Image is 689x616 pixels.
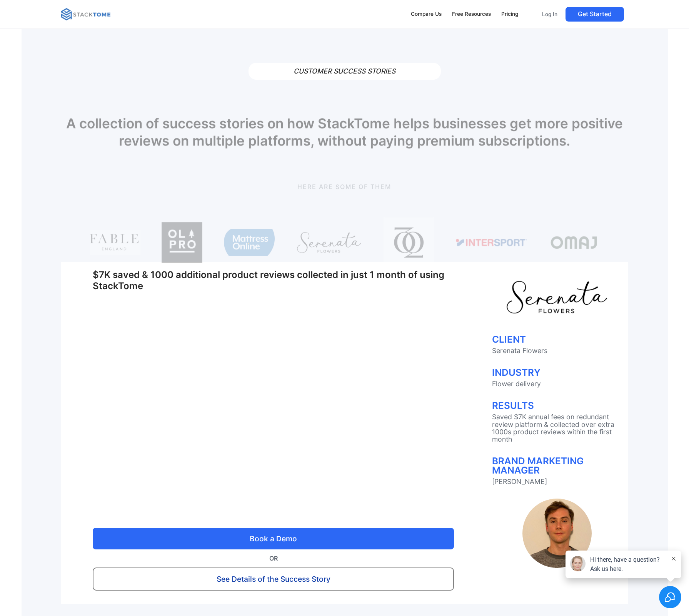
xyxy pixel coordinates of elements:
p: Here are some of them [61,182,627,191]
div: Pricing [501,10,518,18]
h1: A collection of success stories on how StackTome helps businesses get more positive reviews on mu... [61,115,627,150]
iframe: StackTome - How Fergus from SerenataFlowers saved $7000 on platform fees [93,301,454,505]
a: Pricing [497,6,522,22]
a: Book a Demo [93,528,454,549]
a: Get Started [566,7,624,22]
img: intersport logo [456,217,527,268]
h1: INDUSTRY [492,368,622,377]
h1: BRAND MARKETING MANAGER [492,456,622,475]
div: Free Resources [452,10,491,18]
img: mattress online logo [224,217,275,268]
p: Log In [542,11,557,18]
a: Compare Us [407,6,445,22]
a: See Details of the Success Story [93,567,454,591]
div: Compare Us [411,10,442,18]
h1: CLIENT [492,335,622,344]
p: Saved $7K annual fees on redundant review platform & collected over extra 1000s product reviews w... [492,413,622,443]
h1: $7K saved & 1000 additional product reviews collected in just 1 month of using StackTome [93,269,454,292]
a: Log In [537,7,562,22]
h1: CUSTOMER SUCCESS STORIES [249,63,441,80]
img: fable england logo [90,217,141,268]
img: serenata flowers logo [296,217,362,268]
img: omaj logo [549,217,600,268]
p: [PERSON_NAME] [492,478,622,485]
img: god save queens logo [384,217,435,268]
img: olpro logo [162,217,203,268]
img: serenata flowers logo [505,279,609,315]
p: OR [93,553,454,564]
p: Flower delivery [492,380,622,387]
p: Serenata Flowers [492,347,622,354]
a: Free Resources [448,6,494,22]
h1: RESULTS [492,401,622,410]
